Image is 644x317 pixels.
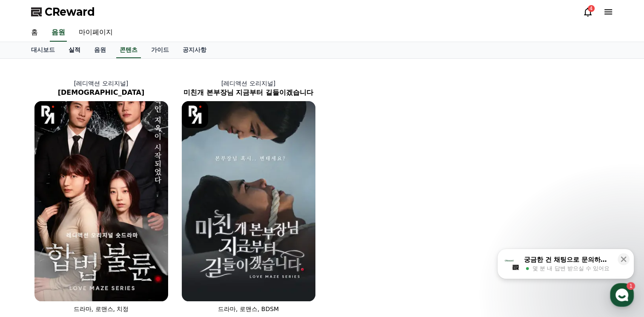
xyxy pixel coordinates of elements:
p: [레디액션 오리지널] [28,79,175,88]
h2: 미친개 본부장님 지금부터 길들이겠습니다 [175,88,322,98]
a: 1대화 [56,246,110,268]
span: 드라마, 로맨스, BDSM [218,306,279,312]
a: 실적 [62,42,87,58]
span: 드라마, 로맨스, 치정 [74,306,129,312]
span: 1 [86,246,89,253]
span: CReward [45,5,95,19]
span: 홈 [27,259,32,266]
a: CReward [31,5,95,19]
a: 대시보드 [24,42,62,58]
img: 미친개 본부장님 지금부터 길들이겠습니다 [182,101,315,301]
img: 합법불륜 [34,101,168,301]
a: 홈 [24,24,45,42]
a: 설정 [110,246,163,268]
a: 홈 [3,246,56,268]
img: [object Object] Logo [34,101,61,128]
div: 4 [588,5,595,12]
a: 마이페이지 [72,24,120,42]
span: 대화 [78,260,88,266]
span: 설정 [132,259,142,266]
a: 음원 [87,42,113,58]
a: 음원 [50,24,67,42]
a: 가이드 [144,42,176,58]
a: 4 [583,7,593,17]
h2: [DEMOGRAPHIC_DATA] [28,88,175,98]
a: 콘텐츠 [116,42,141,58]
a: 공지사항 [176,42,213,58]
p: [레디액션 오리지널] [175,79,322,88]
img: [object Object] Logo [182,101,209,128]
